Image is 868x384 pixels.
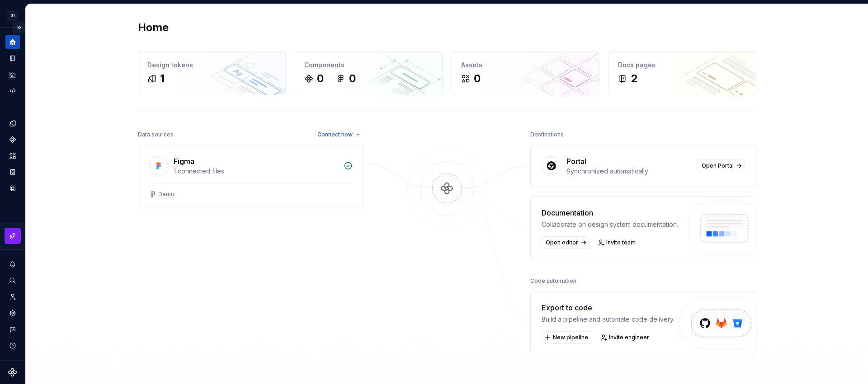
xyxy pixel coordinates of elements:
[5,149,20,163] a: Assets
[698,159,745,172] a: Open Portal
[174,156,194,167] div: Figma
[317,71,324,86] div: 0
[138,145,364,209] a: Figma1 connected filesDemo
[530,275,576,287] div: Code automation
[5,51,20,66] a: Documentation
[5,35,20,49] a: Home
[542,302,675,313] div: Export to code
[595,236,640,249] a: Invite team
[598,331,653,344] a: Invite engineer
[5,257,20,272] button: Notifications
[618,61,747,70] div: Docs pages
[474,71,481,86] div: 0
[147,61,276,70] div: Design tokens
[13,21,25,34] button: Expand sidebar
[5,165,20,179] a: Storybook stories
[138,20,169,35] h2: Home
[542,220,678,229] div: Collaborate on design system documentation.
[295,51,443,95] a: Components00
[5,116,20,131] a: Design tokens
[542,315,675,324] div: Build a pipeline and automate code delivery.
[542,236,590,249] a: Open editor
[5,306,20,320] a: Settings
[5,132,20,147] a: Components
[138,51,286,95] a: Design tokens1
[313,128,364,141] button: Connect new
[606,239,636,246] span: Invite team
[8,368,17,377] svg: Supernova Logo
[542,331,592,344] button: New pipeline
[160,71,165,86] div: 1
[452,51,599,95] a: Assets0
[5,273,20,288] button: Search ⌘K
[702,162,734,169] span: Open Portal
[2,6,24,25] button: GI
[158,191,175,198] div: Demo
[5,181,20,196] a: Data sources
[566,167,692,176] div: Synchronized automatically
[349,71,356,86] div: 0
[138,128,174,141] div: Data sources
[5,84,20,98] a: Code automation
[546,239,578,246] span: Open editor
[566,156,586,167] div: Portal
[530,128,564,141] div: Destinations
[609,334,649,341] span: Invite engineer
[5,322,20,337] button: Contact support
[5,290,20,304] a: Invite team
[5,67,20,82] a: Analytics
[542,207,678,218] div: Documentation
[553,334,588,341] span: New pipeline
[317,131,353,138] span: Connect new
[174,167,338,176] div: 1 connected files
[461,61,590,70] div: Assets
[631,71,637,86] div: 2
[304,61,433,70] div: Components
[609,51,756,95] a: Docs pages2
[7,10,18,21] div: GI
